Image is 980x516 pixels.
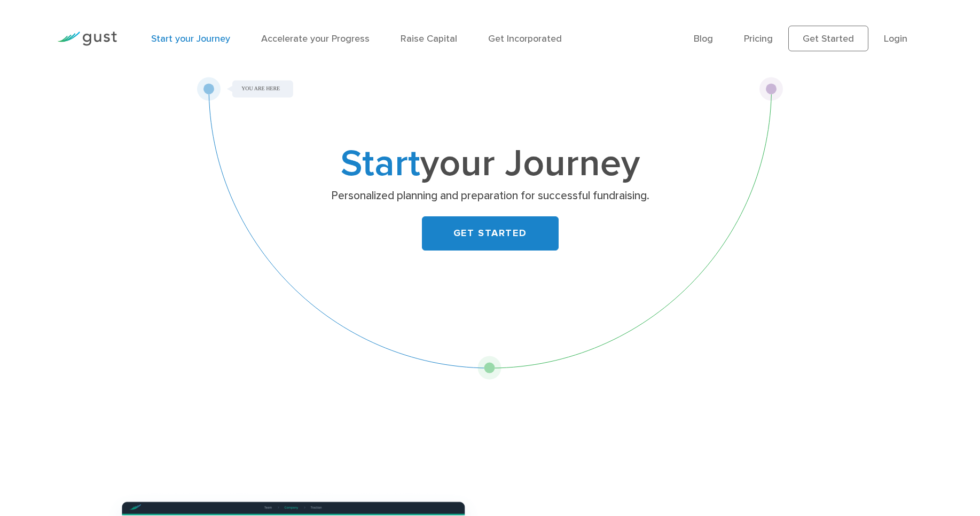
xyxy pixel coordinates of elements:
a: Get Incorporated [488,33,562,44]
p: Personalized planning and preparation for successful fundraising. [283,189,697,204]
a: Start your Journey [151,33,230,44]
a: Blog [694,33,713,44]
a: Raise Capital [401,33,457,44]
a: Accelerate your Progress [261,33,370,44]
a: Get Started [788,26,868,51]
a: Login [884,33,907,44]
a: GET STARTED [422,216,559,251]
a: Pricing [744,33,773,44]
span: Start [341,141,420,186]
img: Gust Logo [57,32,117,46]
h1: your Journey [279,147,701,181]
